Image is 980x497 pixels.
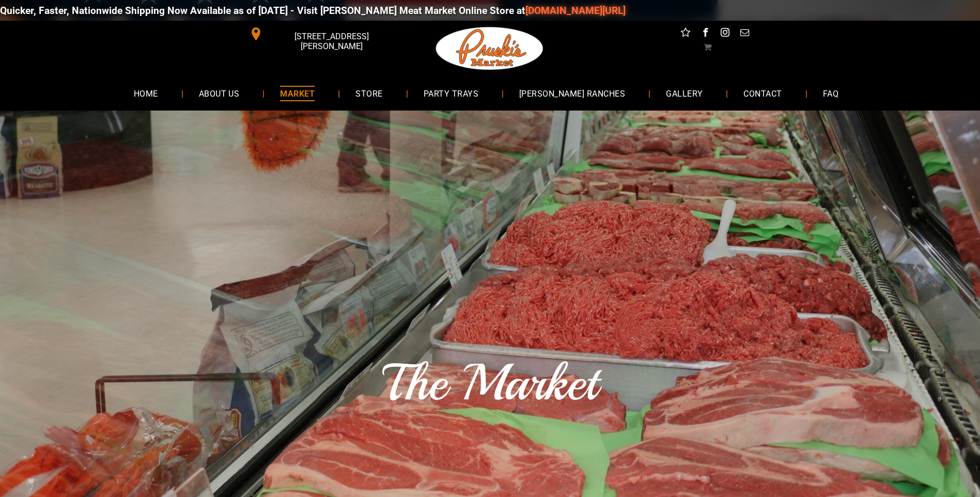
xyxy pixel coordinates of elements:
[718,26,732,42] a: instagram
[434,21,546,76] img: Pruski-s+Market+HQ+Logo2-1920w.png
[265,26,398,56] span: [STREET_ADDRESS][PERSON_NAME]
[738,26,751,42] a: email
[698,26,712,42] a: facebook
[265,80,330,107] a: MARKET
[242,26,400,42] a: [STREET_ADDRESS][PERSON_NAME]
[728,80,797,107] a: CONTACT
[340,80,398,107] a: STORE
[408,80,494,107] a: PARTY TRAYS
[382,351,598,415] span: The Market
[807,80,854,107] a: FAQ
[183,80,255,107] a: ABOUT US
[118,80,174,107] a: HOME
[679,26,692,42] a: Social network
[79,5,179,17] a: [DOMAIN_NAME][URL]
[650,80,718,107] a: GALLERY
[504,80,641,107] a: [PERSON_NAME] RANCHES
